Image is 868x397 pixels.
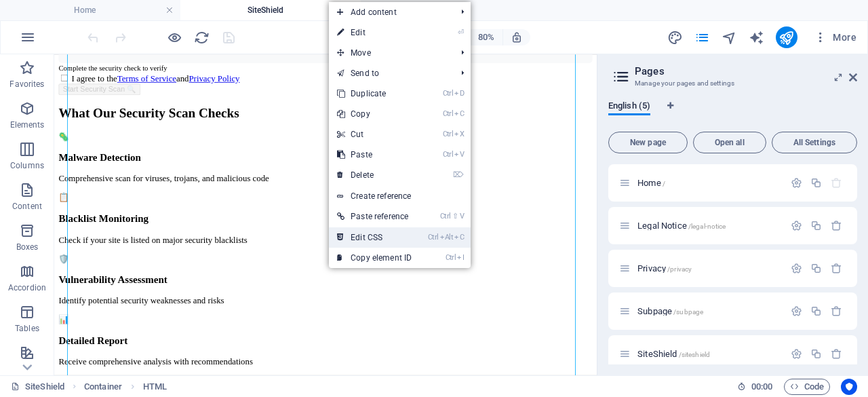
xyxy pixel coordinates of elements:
[9,79,44,90] p: Favorites
[749,29,765,45] button: text_generator
[667,30,683,45] i: Design (Ctrl+Alt+Y)
[693,132,766,153] button: Open all
[810,177,822,189] div: Duplicate
[329,227,420,248] a: CtrlAltCEdit CSS
[329,124,420,145] a: CtrlXCut
[791,348,802,360] div: Settings
[633,264,784,273] div: Privacy/privacy
[722,29,738,45] button: navigator
[329,63,450,83] a: Send to
[722,30,737,45] i: Navigator
[460,212,464,221] i: V
[608,98,650,117] span: English (5)
[329,165,420,185] a: ⌦Delete
[329,145,420,165] a: CtrlVPaste
[12,201,42,212] p: Content
[446,253,456,262] i: Ctrl
[810,305,822,317] div: Duplicate
[791,305,802,317] div: Settings
[673,308,703,316] span: /subpage
[749,30,764,45] i: AI Writer
[751,379,772,395] span: 00 00
[329,22,420,43] a: ⏎Edit
[667,265,692,273] span: /privacy
[84,379,122,395] span: Click to select. Double-click to edit
[329,2,450,22] span: Add content
[329,186,471,206] a: Create reference
[694,29,711,45] button: pages
[637,221,726,231] span: Legal Notice
[831,220,842,231] div: Remove
[180,3,361,18] h4: SiteShield
[329,248,420,268] a: CtrlICopy element ID
[443,130,454,138] i: Ctrl
[699,138,760,147] span: Open all
[329,43,450,63] span: Move
[143,379,167,395] span: Click to select. Double-click to edit
[428,233,439,242] i: Ctrl
[475,29,497,45] h6: 80%
[193,29,210,45] button: reload
[772,132,857,153] button: All Settings
[16,242,39,252] p: Boxes
[810,220,822,231] div: Duplicate
[329,206,420,227] a: Ctrl⇧VPaste reference
[778,138,851,147] span: All Settings
[784,379,830,395] button: Code
[166,29,182,45] button: Click here to leave preview mode and continue editing
[8,282,46,293] p: Accordion
[11,379,64,395] a: Click to cancel selection. Double-click to open Pages
[329,104,420,124] a: CtrlCCopy
[454,89,464,98] i: D
[810,263,822,274] div: Duplicate
[841,379,857,395] button: Usercentrics
[10,160,44,171] p: Columns
[15,323,39,334] p: Tables
[633,221,784,230] div: Legal Notice/legal-notice
[455,29,503,45] button: 80%
[10,119,45,130] p: Elements
[608,132,688,153] button: New page
[791,263,802,274] div: Settings
[831,263,842,274] div: Remove
[831,348,842,360] div: Remove
[635,77,830,90] h3: Manage your pages and settings
[776,26,797,48] button: publish
[635,65,857,77] h2: Pages
[454,233,464,242] i: C
[458,28,464,37] i: ⏎
[791,177,802,189] div: Settings
[688,223,726,230] span: /legal-notice
[84,379,167,395] nav: breadcrumb
[637,306,703,316] span: Subpage
[453,170,464,179] i: ⌦
[614,138,682,147] span: New page
[663,180,665,187] span: /
[778,30,794,45] i: Publish
[810,348,822,360] div: Duplicate
[608,100,857,126] div: Language Tabs
[443,89,454,98] i: Ctrl
[633,349,784,358] div: SiteShield/siteshield
[511,31,523,43] i: On resize automatically adjust zoom level to fit chosen device.
[633,178,784,187] div: Home/
[637,349,710,359] span: SiteShield
[761,381,763,392] span: :
[194,30,210,45] i: Reload page
[791,220,802,231] div: Settings
[790,379,824,395] span: Code
[831,177,842,189] div: The startpage cannot be deleted
[443,109,454,118] i: Ctrl
[679,351,711,358] span: /siteshield
[637,263,692,273] span: Privacy
[454,150,464,159] i: V
[329,83,420,104] a: CtrlDDuplicate
[457,253,464,262] i: I
[737,379,773,395] h6: Session time
[633,307,784,316] div: Subpage/subpage
[440,212,451,221] i: Ctrl
[452,212,458,221] i: ⇧
[454,109,464,118] i: C
[814,31,856,44] span: More
[443,150,454,159] i: Ctrl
